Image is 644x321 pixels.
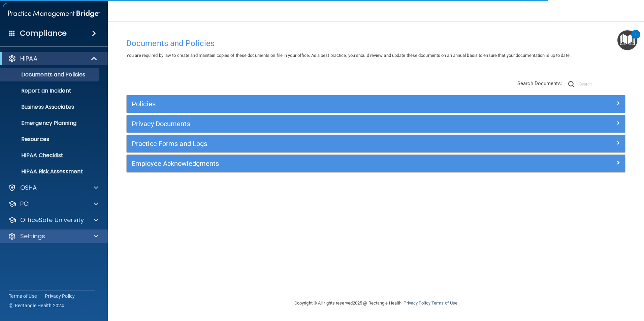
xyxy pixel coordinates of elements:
[8,200,98,208] a: PCI
[126,39,625,48] h4: Documents and Policies
[20,216,84,224] p: OfficeSafe University
[8,216,98,224] a: OfficeSafe University
[132,99,620,109] a: Policies
[20,184,37,192] p: OSHA
[4,87,96,94] p: Report an Incident
[431,300,457,306] a: Terms of Use
[8,7,100,21] img: PMB logo
[132,158,620,169] a: Employee Acknowledgments
[8,55,98,63] a: HIPAA
[126,53,571,58] span: You are required by law to create and maintain copies of these documents on file in your office. ...
[20,200,30,208] p: PCI
[132,120,495,128] h5: Privacy Documents
[4,136,96,143] p: Resources
[132,140,495,147] h5: Practice Forms and Logs
[568,81,574,87] img: ic-search.3b580494.png
[517,80,562,86] span: Search Documents:
[8,184,98,192] a: OSHA
[45,293,75,299] a: Privacy Policy
[9,293,37,299] a: Terms of Use
[253,292,499,314] div: Copyright © All rights reserved 2025 @ Rectangle Health | |
[20,232,45,240] p: Settings
[4,71,96,78] p: Documents and Policies
[635,34,637,43] div: 1
[4,120,96,127] p: Emergency Planning
[4,104,96,110] p: Business Associates
[4,168,96,175] p: HIPAA Risk Assessment
[617,30,637,50] button: Open Resource Center, 1 new notification
[4,152,96,159] p: HIPAA Checklist
[132,118,620,129] a: Privacy Documents
[132,160,495,167] h5: Employee Acknowledgments
[8,232,98,240] a: Settings
[9,302,64,309] span: Ⓒ Rectangle Health 2024
[132,100,495,108] h5: Policies
[527,273,636,300] iframe: Drift Widget Chat Controller
[20,55,37,63] p: HIPAA
[404,300,430,306] a: Privacy Policy
[132,138,620,149] a: Practice Forms and Logs
[579,79,625,89] input: Search
[20,29,67,38] h4: Compliance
